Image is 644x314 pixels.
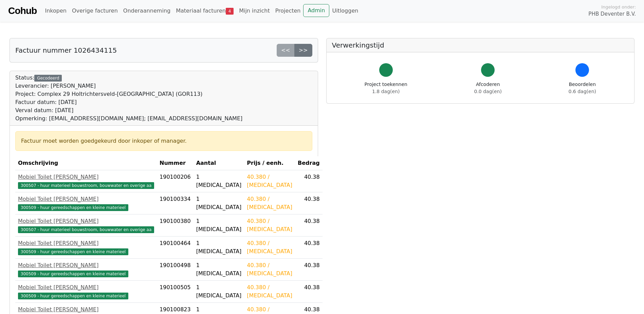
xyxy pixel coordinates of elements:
div: Gecodeerd [34,75,62,82]
td: 40.38 [295,214,323,237]
h5: Factuur nummer 1026434115 [15,46,117,54]
a: Onderaanneming [121,4,173,18]
th: Omschrijving [15,156,157,170]
span: Ingelogd onder: [601,4,636,10]
div: 40.380 / [MEDICAL_DATA] [247,217,292,233]
span: 300509 - huur gereedschappen en kleine materieel [18,293,128,299]
div: 1 [MEDICAL_DATA] [196,217,242,233]
a: Admin [303,4,329,17]
th: Aantal [194,156,244,170]
div: 40.380 / [MEDICAL_DATA] [247,261,292,278]
div: Opmerking: [EMAIL_ADDRESS][DOMAIN_NAME]; [EMAIL_ADDRESS][DOMAIN_NAME] [15,115,242,123]
h5: Verwerkingstijd [332,41,629,49]
div: 40.380 / [MEDICAL_DATA] [247,239,292,256]
td: 190100464 [157,237,194,259]
div: 40.380 / [MEDICAL_DATA] [247,173,292,189]
div: Mobiel Toilet [PERSON_NAME] [18,217,154,225]
span: PHB Deventer B.V. [588,10,636,18]
td: 40.38 [295,237,323,259]
div: 1 [MEDICAL_DATA] [196,195,242,211]
div: Mobiel Toilet [PERSON_NAME] [18,195,154,203]
a: Mobiel Toilet [PERSON_NAME]300507 - huur materieel bouwstroom, bouwwater en overige aa [18,173,154,189]
td: 40.38 [295,281,323,303]
a: Mobiel Toilet [PERSON_NAME]300509 - huur gereedschappen en kleine materieel [18,195,154,211]
span: 0.0 dag(en) [474,89,502,94]
th: Nummer [157,156,194,170]
a: Mijn inzicht [236,4,273,18]
a: Mobiel Toilet [PERSON_NAME]300509 - huur gereedschappen en kleine materieel [18,283,154,300]
div: Mobiel Toilet [PERSON_NAME] [18,261,154,269]
div: 40.380 / [MEDICAL_DATA] [247,195,292,211]
a: Projecten [273,4,303,18]
span: 300509 - huur gereedschappen en kleine materieel [18,204,128,211]
span: 4 [226,8,234,15]
div: Status: [15,74,242,123]
div: Project toekennen [365,81,407,95]
div: 1 [MEDICAL_DATA] [196,239,242,256]
div: Factuur moet worden goedgekeurd door inkoper of manager. [21,137,307,145]
td: 190100498 [157,259,194,281]
td: 190100206 [157,170,194,192]
div: Project: Complex 29 Holtrichtersveld-[GEOGRAPHIC_DATA] (GOR113) [15,90,242,98]
div: 1 [MEDICAL_DATA] [196,261,242,278]
div: 1 [MEDICAL_DATA] [196,173,242,189]
td: 190100334 [157,192,194,214]
th: Bedrag [295,156,323,170]
td: 40.38 [295,259,323,281]
div: 40.380 / [MEDICAL_DATA] [247,283,292,300]
a: Mobiel Toilet [PERSON_NAME]300509 - huur gereedschappen en kleine materieel [18,239,154,256]
a: Uitloggen [329,4,361,18]
div: Mobiel Toilet [PERSON_NAME] [18,283,154,292]
span: 300509 - huur gereedschappen en kleine materieel [18,248,128,255]
span: 300509 - huur gereedschappen en kleine materieel [18,271,128,277]
div: Factuur datum: [DATE] [15,98,242,106]
a: Cohub [8,3,37,19]
a: >> [294,44,312,57]
span: 300507 - huur materieel bouwstroom, bouwwater en overige aa [18,226,154,233]
td: 40.38 [295,192,323,214]
div: 1 [MEDICAL_DATA] [196,283,242,300]
th: Prijs / eenh. [244,156,295,170]
span: 1.8 dag(en) [372,89,400,94]
td: 190100380 [157,214,194,237]
span: 300507 - huur materieel bouwstroom, bouwwater en overige aa [18,182,154,189]
td: 40.38 [295,170,323,192]
a: Materiaal facturen4 [173,4,236,18]
a: Mobiel Toilet [PERSON_NAME]300509 - huur gereedschappen en kleine materieel [18,261,154,278]
div: Mobiel Toilet [PERSON_NAME] [18,306,154,314]
div: Mobiel Toilet [PERSON_NAME] [18,173,154,181]
div: Mobiel Toilet [PERSON_NAME] [18,239,154,247]
a: Inkopen [42,4,69,18]
a: Mobiel Toilet [PERSON_NAME]300507 - huur materieel bouwstroom, bouwwater en overige aa [18,217,154,233]
div: Afcoderen [474,81,502,95]
div: Verval datum: [DATE] [15,106,242,115]
div: Beoordelen [569,81,596,95]
span: 0.6 dag(en) [569,89,596,94]
td: 190100505 [157,281,194,303]
a: Overige facturen [69,4,121,18]
div: Leverancier: [PERSON_NAME] [15,82,242,90]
